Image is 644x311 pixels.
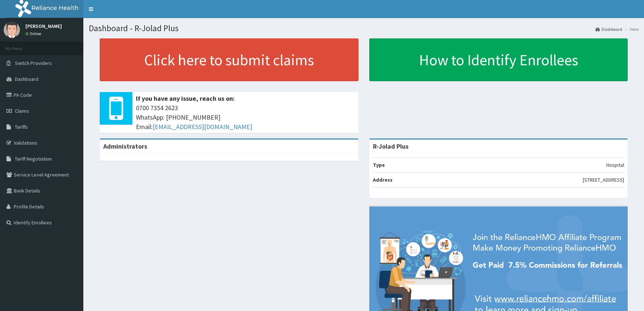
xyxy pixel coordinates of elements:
[4,22,20,38] img: User Image
[25,31,43,36] a: Online
[373,162,385,168] b: Type
[373,142,408,150] strong: R-Jolad Plus
[153,123,252,131] a: [EMAIL_ADDRESS][DOMAIN_NAME]
[606,161,624,169] p: Hospital
[103,142,147,150] b: Administrators
[136,94,235,103] b: If you have any issue, reach us on:
[369,38,628,81] a: How to Identify Enrollees
[623,26,639,32] li: Here
[15,76,38,82] span: Dashboard
[89,24,639,33] h1: Dashboard - R-Jolad Plus
[15,155,52,162] span: Tariff Negotiation
[15,60,52,66] span: Switch Providers
[373,177,392,183] b: Address
[136,103,355,131] span: 0700 7354 2623 WhatsApp: [PHONE_NUMBER] Email:
[100,38,358,81] a: Click here to submit claims
[15,124,28,130] span: Tariffs
[595,26,622,32] a: Dashboard
[25,24,62,29] p: [PERSON_NAME]
[583,176,624,183] p: [STREET_ADDRESS]
[15,108,29,114] span: Claims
